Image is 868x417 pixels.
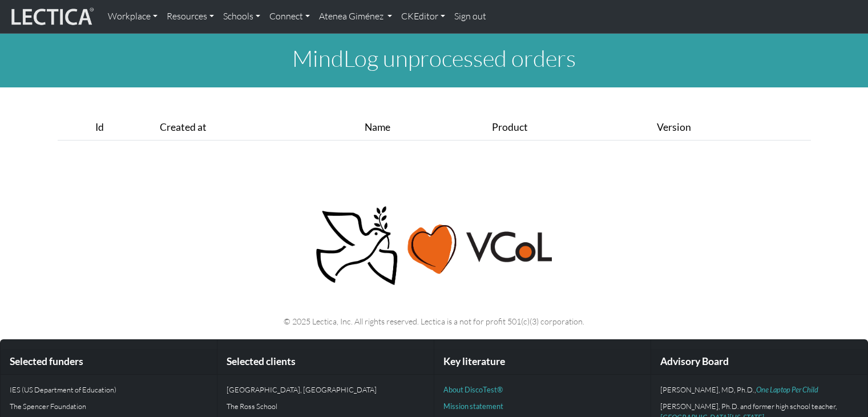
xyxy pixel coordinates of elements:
a: Connect [265,5,314,29]
a: Resources [162,5,219,29]
img: Peace, love, VCoL [312,205,556,287]
th: Product [487,115,652,141]
th: Created at [155,115,360,141]
p: The Spencer Foundation [10,400,208,412]
div: Selected clients [217,349,434,375]
a: Sign out [450,5,491,29]
div: Selected funders [1,349,217,375]
a: About DiscoTest® [443,385,503,394]
a: Atenea Giménez [314,5,397,29]
a: Schools [219,5,265,29]
div: Advisory Board [651,349,867,375]
a: Workplace [103,5,162,29]
a: One Laptop Per Child [756,385,818,394]
p: [PERSON_NAME], MD, Ph.D., [660,384,858,395]
th: Name [360,115,487,141]
a: CKEditor [397,5,450,29]
th: Version [652,115,811,141]
th: Id [91,115,155,141]
a: Mission statement [443,402,503,411]
p: [GEOGRAPHIC_DATA], [GEOGRAPHIC_DATA] [227,384,425,395]
p: The Ross School [227,400,425,412]
p: IES (US Department of Education) [10,384,208,395]
img: lecticalive [9,6,94,27]
div: Key literature [434,349,651,375]
p: © 2025 Lectica, Inc. All rights reserved. Lectica is a not for profit 501(c)(3) corporation. [64,315,804,328]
